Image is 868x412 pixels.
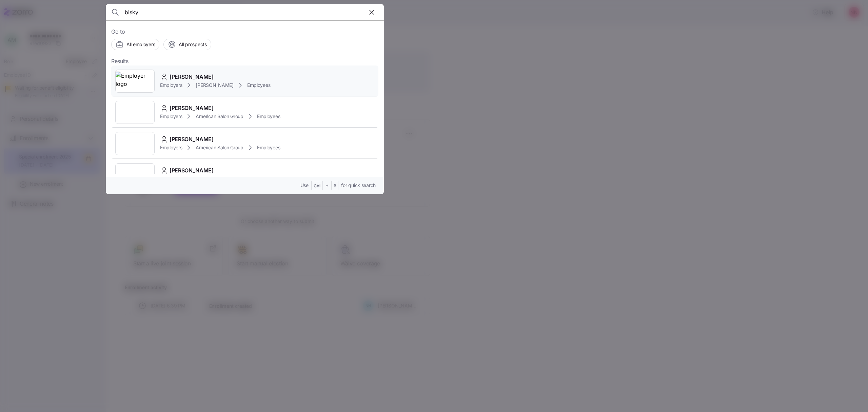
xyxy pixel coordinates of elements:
span: Use [300,182,309,189]
span: Employees [247,82,270,89]
span: Employers [160,113,182,120]
span: [PERSON_NAME] [170,135,214,144]
span: Go to [111,27,378,36]
span: [PERSON_NAME] [196,82,233,89]
span: [PERSON_NAME] [170,166,214,175]
span: [PERSON_NAME] [170,104,214,112]
span: Employees [257,144,280,151]
span: [PERSON_NAME] [170,73,214,81]
span: for quick search [341,182,376,189]
span: All employers [126,41,155,48]
span: All prospects [179,41,206,48]
span: Employers [160,82,182,89]
span: B [334,183,336,189]
span: + [325,182,329,189]
button: All prospects [163,39,211,50]
span: Results [111,57,129,65]
button: All employers [111,39,159,50]
span: Employers [160,144,182,151]
img: Employer logo [116,72,154,91]
span: Ctrl [314,183,320,189]
span: American Salon Group [196,113,243,120]
span: Employees [257,113,280,120]
span: American Salon Group [196,144,243,151]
